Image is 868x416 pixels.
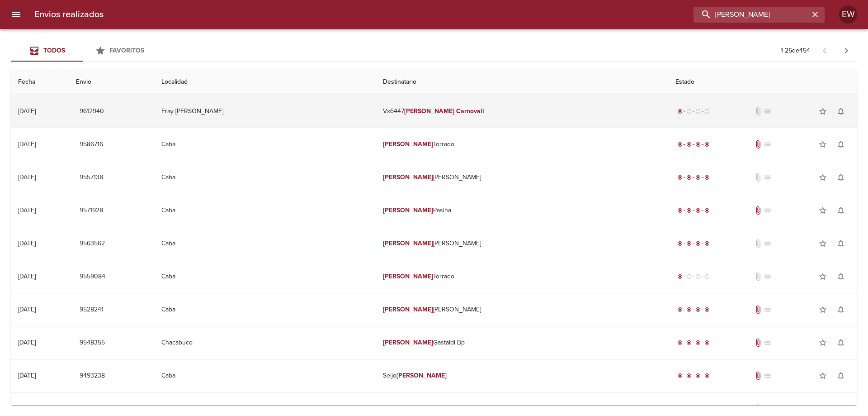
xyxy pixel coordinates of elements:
[376,128,668,161] td: Torrado
[836,140,845,149] span: notifications_none
[818,371,827,380] span: star_border
[80,337,105,349] span: 9548355
[80,139,103,150] span: 9586716
[814,234,832,253] button: Agregar a favoritos
[383,405,433,412] em: [PERSON_NAME]
[704,274,710,279] span: radio_button_unchecked
[818,173,827,182] span: star_border
[832,301,850,319] button: Activar notificaciones
[383,339,433,346] em: [PERSON_NAME]
[836,305,845,314] span: notifications_none
[704,175,710,180] span: radio_button_checked
[818,338,827,347] span: star_border
[818,239,827,248] span: star_border
[18,372,36,379] div: [DATE]
[383,206,433,214] em: [PERSON_NAME]
[763,107,772,116] span: No tiene pedido asociado
[686,109,692,114] span: radio_button_unchecked
[695,208,701,213] span: radio_button_checked
[109,47,144,54] span: Favoritos
[686,274,692,279] span: radio_button_unchecked
[763,206,772,215] span: No tiene pedido asociado
[18,107,36,115] div: [DATE]
[18,173,36,181] div: [DATE]
[836,371,845,380] span: notifications_none
[754,404,763,413] span: Tiene documentos adjuntos
[754,173,763,182] span: No tiene documentos adjuntos
[677,340,683,345] span: radio_button_checked
[677,142,683,147] span: radio_button_checked
[675,371,712,380] div: Entregado
[704,241,710,246] span: radio_button_checked
[376,194,668,227] td: Pasiha
[814,268,832,286] button: Agregar a favoritos
[686,373,692,378] span: radio_button_checked
[154,194,376,227] td: Caba
[154,227,376,260] td: Caba
[80,304,104,316] span: 9528241
[832,334,850,352] button: Activar notificaciones
[686,208,692,213] span: radio_button_checked
[154,69,376,95] th: Localidad
[818,140,827,149] span: star_border
[693,7,809,23] input: buscar
[695,274,701,279] span: radio_button_unchecked
[154,326,376,359] td: Chacabuco
[376,161,668,194] td: [PERSON_NAME]
[763,404,772,413] span: No tiene pedido asociado
[80,370,105,382] span: 9493238
[818,305,827,314] span: star_border
[76,103,108,120] button: 9612940
[763,272,772,281] span: No tiene pedido asociado
[675,404,712,413] div: Entregado
[832,367,850,385] button: Activar notificaciones
[832,135,850,153] button: Activar notificaciones
[763,338,772,347] span: No tiene pedido asociado
[832,268,850,286] button: Activar notificaciones
[836,206,845,215] span: notifications_none
[675,173,712,182] div: Entregado
[814,367,832,385] button: Agregar a favoritos
[814,201,832,220] button: Agregar a favoritos
[814,168,832,186] button: Agregar a favoritos
[18,239,36,247] div: [DATE]
[376,227,668,260] td: [PERSON_NAME]
[836,239,845,248] span: notifications_none
[754,272,763,281] span: No tiene documentos adjuntos
[80,205,103,216] span: 9571928
[695,109,701,114] span: radio_button_unchecked
[80,106,104,117] span: 9612940
[154,128,376,161] td: Caba
[814,46,835,55] span: Pagina anterior
[456,107,484,115] em: Carnovali
[18,140,36,148] div: [DATE]
[814,135,832,153] button: Agregar a favoritos
[11,40,156,62] div: Tabs Envios
[818,404,827,413] span: star_border
[376,69,668,95] th: Destinatario
[18,306,36,313] div: [DATE]
[677,241,683,246] span: radio_button_checked
[754,140,763,149] span: Tiene documentos adjuntos
[704,373,710,378] span: radio_button_checked
[677,274,683,279] span: radio_button_checked
[154,359,376,392] td: Caba
[18,206,36,214] div: [DATE]
[677,373,683,378] span: radio_button_checked
[76,301,107,318] button: 9528241
[818,107,827,116] span: star_border
[754,206,763,215] span: Tiene documentos adjuntos
[677,208,683,213] span: radio_button_checked
[754,305,763,314] span: Tiene documentos adjuntos
[675,338,712,347] div: Entregado
[11,69,69,95] th: Fecha
[839,5,857,24] div: Abrir información de usuario
[154,161,376,194] td: Caba
[754,338,763,347] span: Tiene documentos adjuntos
[836,107,845,116] span: notifications_none
[839,5,857,24] div: EW
[376,293,668,326] td: [PERSON_NAME]
[404,107,454,115] em: [PERSON_NAME]
[34,7,104,22] h6: Envios realizados
[154,293,376,326] td: Caba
